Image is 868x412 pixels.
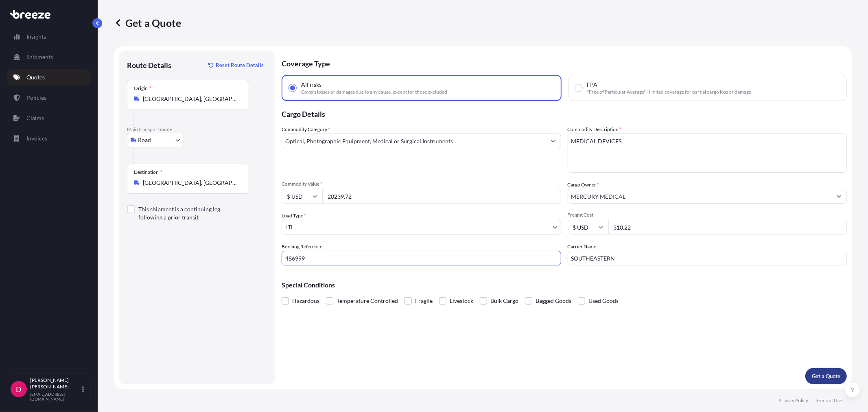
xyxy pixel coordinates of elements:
[778,397,808,404] a: Privacy Policy
[301,81,321,89] span: All risks
[568,134,847,173] textarea: MEDICAL DEVICES
[7,90,91,106] a: Policies
[832,189,846,204] button: Show suggestions
[282,101,847,125] p: Cargo Details
[282,282,847,288] p: Special Conditions
[282,220,561,234] button: LTL
[282,212,306,220] span: Load Type
[322,189,561,204] input: Type amount
[587,81,598,89] span: FPA
[282,134,546,148] input: Select a commodity type
[812,372,840,380] p: Get a Quote
[282,50,847,75] p: Coverage Type
[568,189,832,204] input: Full name
[292,295,319,307] span: Hazardous
[7,110,91,126] a: Claims
[301,89,447,95] span: Covers losses or damages due to any cause, except for those excluded
[26,73,45,81] p: Quotes
[127,60,171,70] p: Route Details
[536,295,571,307] span: Bagged Goods
[805,368,847,384] button: Get a Quote
[450,295,473,307] span: Livestock
[575,84,582,92] input: FPA"Free of Particular Average" - limited coverage for partial cargo loss or damage
[26,33,46,41] p: Insights
[16,385,22,393] span: D
[7,69,91,85] a: Quotes
[568,125,622,134] label: Commodity Description
[138,205,243,221] label: This shipment is a continuing leg following a prior transit
[546,134,561,148] button: Show suggestions
[568,243,597,251] label: Carrier Name
[490,295,518,307] span: Bulk Cargo
[26,114,44,122] p: Claims
[134,85,151,92] div: Origin
[285,223,294,231] span: LTL
[415,295,433,307] span: Fragile
[588,295,619,307] span: Used Goods
[30,377,81,390] p: [PERSON_NAME] [PERSON_NAME]
[30,392,81,401] p: [EMAIL_ADDRESS][DOMAIN_NAME]
[143,179,239,187] input: Destination
[26,134,47,142] p: Invoices
[26,53,53,61] p: Shipments
[127,126,267,133] p: Main transport mode
[216,61,264,69] p: Reset Route Details
[587,89,752,95] span: "Free of Particular Average" - limited coverage for partial cargo loss or damage
[138,136,151,144] span: Road
[204,59,267,72] button: Reset Route Details
[7,49,91,65] a: Shipments
[608,220,847,234] input: Enter amount
[114,16,181,29] p: Get a Quote
[143,95,239,103] input: Origin
[282,125,330,134] label: Commodity Category
[337,295,398,307] span: Temperature Controlled
[134,169,162,175] div: Destination
[815,397,842,404] a: Terms of Use
[289,84,296,92] input: All risksCovers losses or damages due to any cause, except for those excluded
[568,251,847,265] input: Enter name
[7,28,91,45] a: Insights
[282,251,561,265] input: Your internal reference
[568,181,599,189] label: Cargo Owner
[26,94,46,102] p: Policies
[282,243,322,251] label: Booking Reference
[7,130,91,147] a: Invoices
[127,133,184,147] button: Select transport
[568,212,847,218] span: Freight Cost
[282,181,561,187] span: Commodity Value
